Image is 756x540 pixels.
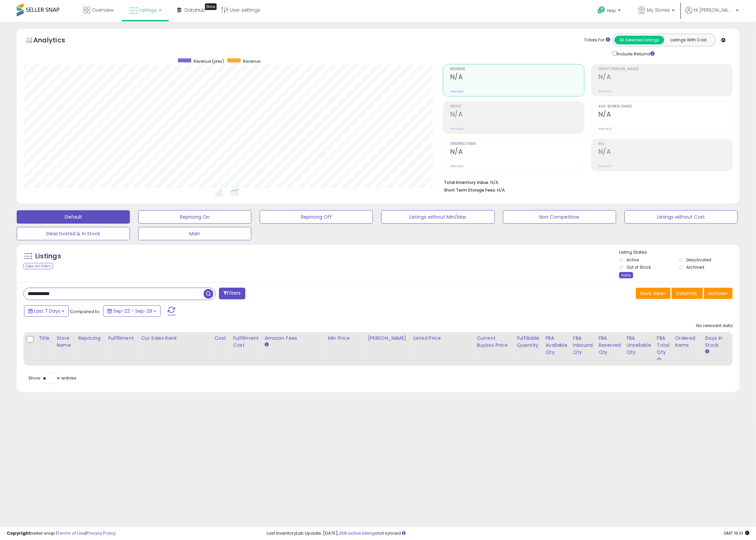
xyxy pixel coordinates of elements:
[450,127,463,131] small: Prev: N/A
[704,288,733,299] button: Actions
[598,335,621,356] div: FBA Reserved Qty
[584,37,610,43] div: Totals For
[497,187,505,193] span: N/A
[626,264,651,270] label: Out of Stock
[444,178,728,186] li: N/A
[672,288,703,299] button: Columns
[24,305,69,317] button: Last 7 Days
[626,335,651,356] div: FBA Unsellable Qty
[598,164,611,168] small: Prev: N/A
[260,210,373,224] button: Repricing Off
[598,127,611,131] small: Prev: N/A
[503,210,616,224] button: Non Competitive
[592,1,627,22] a: Help
[450,67,584,71] span: Revenue
[381,210,494,224] button: Listings without Min/Max
[598,142,732,146] span: ROI
[103,305,161,317] button: Sep-22 - Sep-28
[141,335,209,342] div: Cur Sales Rank
[243,58,260,64] span: Revenue
[607,8,616,13] span: Help
[598,105,732,108] span: Avg. Buybox Share
[368,335,408,342] div: [PERSON_NAME]
[477,335,511,349] div: Current Buybox Price
[675,335,699,349] div: Ordered Items
[17,210,130,224] button: Default
[598,148,732,157] h2: N/A
[517,335,540,349] div: Fulfillable Quantity
[676,290,697,297] span: Columns
[194,58,224,64] span: Revenue (prev)
[413,335,471,342] div: Listed Price
[214,335,227,342] div: Cost
[450,89,463,93] small: Prev: N/A
[205,3,217,10] div: Tooltip anchor
[39,335,51,342] div: Title
[598,110,732,119] h2: N/A
[233,335,259,349] div: Fulfillment Cost
[636,288,671,299] button: Save View
[686,257,711,263] label: Deactivated
[185,7,206,13] span: DataHub
[573,335,593,356] div: FBA inbound Qty
[626,257,639,263] label: Active
[56,335,72,349] div: Store Name
[598,73,732,82] h2: N/A
[138,210,251,224] button: Repricing On
[597,6,605,14] i: Get Help
[17,227,130,240] button: Deactivated & In Stock
[694,7,734,13] span: Hi [PERSON_NAME]
[545,335,567,356] div: FBA Available Qty
[664,36,714,44] button: Listings With Cost
[450,164,463,168] small: Prev: N/A
[34,308,60,314] span: Last 7 Days
[619,249,739,256] p: Listing States:
[657,335,670,356] div: FBA Total Qty
[705,349,709,355] small: Days In Stock.
[444,187,496,193] b: Short Term Storage Fees:
[264,342,268,348] small: Amazon Fees.
[78,335,102,342] div: Repricing
[108,335,135,342] div: Fulfillment
[624,210,738,224] button: Listings without Cost
[444,180,489,185] b: Total Inventory Value:
[264,335,322,342] div: Amazon Fees
[619,272,633,278] div: Apply
[450,73,584,82] h2: N/A
[138,227,251,240] button: Main
[450,110,584,119] h2: N/A
[33,35,78,46] h5: Analytics
[113,308,152,314] span: Sep-22 - Sep-28
[598,89,611,93] small: Prev: N/A
[328,335,362,342] div: Min Price
[28,375,76,381] span: Show: entries
[35,252,61,261] h5: Listings
[450,105,584,108] span: Profit
[705,335,729,349] div: Days In Stock
[23,263,53,269] div: Clear All Filters
[614,36,664,44] button: All Selected Listings
[450,142,584,146] span: Ordered Items
[598,67,732,71] span: Profit [PERSON_NAME]
[219,288,245,299] button: Filters
[686,264,704,270] label: Archived
[450,148,584,157] h2: N/A
[647,7,670,13] span: My Stores
[70,308,100,315] span: Compared to:
[140,7,157,13] span: Listings
[92,7,113,13] span: Overview
[696,323,733,329] div: No relevant data
[685,7,739,22] a: Hi [PERSON_NAME]
[607,50,663,57] div: Include Returns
